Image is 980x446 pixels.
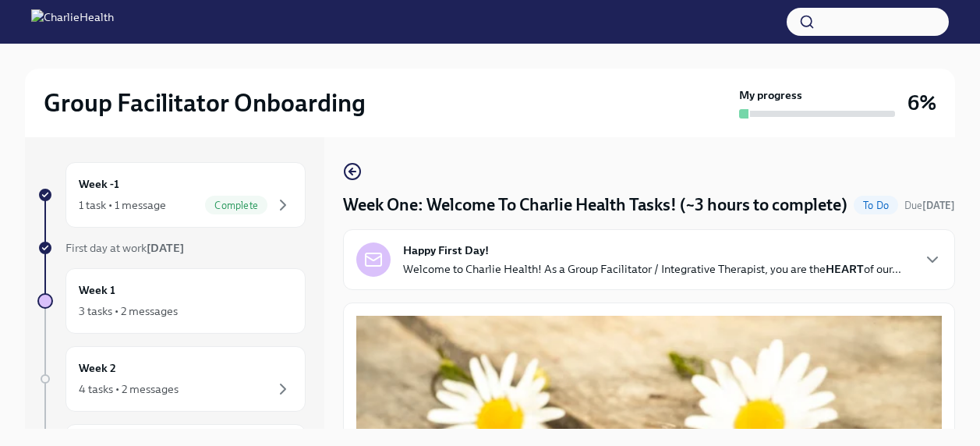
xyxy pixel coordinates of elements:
div: 3 tasks • 2 messages [79,303,178,319]
p: Welcome to Charlie Health! As a Group Facilitator / Integrative Therapist, you are the of our... [403,261,901,277]
h4: Week One: Welcome To Charlie Health Tasks! (~3 hours to complete) [343,193,847,217]
span: Complete [205,200,267,211]
img: CharlieHealth [31,9,114,34]
h6: Week -1 [79,175,119,193]
strong: Happy First Day! [403,242,489,258]
span: To Do [854,200,898,211]
a: Week 13 tasks • 2 messages [37,268,306,334]
a: First day at work[DATE] [37,240,306,256]
div: 4 tasks • 2 messages [79,381,179,397]
h2: Group Facilitator Onboarding [44,87,366,119]
strong: My progress [739,87,802,103]
strong: HEART [826,262,864,276]
span: Due [904,200,955,211]
span: October 6th, 2025 10:00 [904,198,955,213]
span: First day at work [65,241,184,255]
a: Week -11 task • 1 messageComplete [37,162,306,228]
h3: 6% [907,89,936,117]
h6: Week 2 [79,359,116,377]
a: Week 24 tasks • 2 messages [37,346,306,412]
div: 1 task • 1 message [79,197,166,213]
strong: [DATE] [147,241,184,255]
strong: [DATE] [922,200,955,211]
h6: Week 1 [79,281,115,299]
